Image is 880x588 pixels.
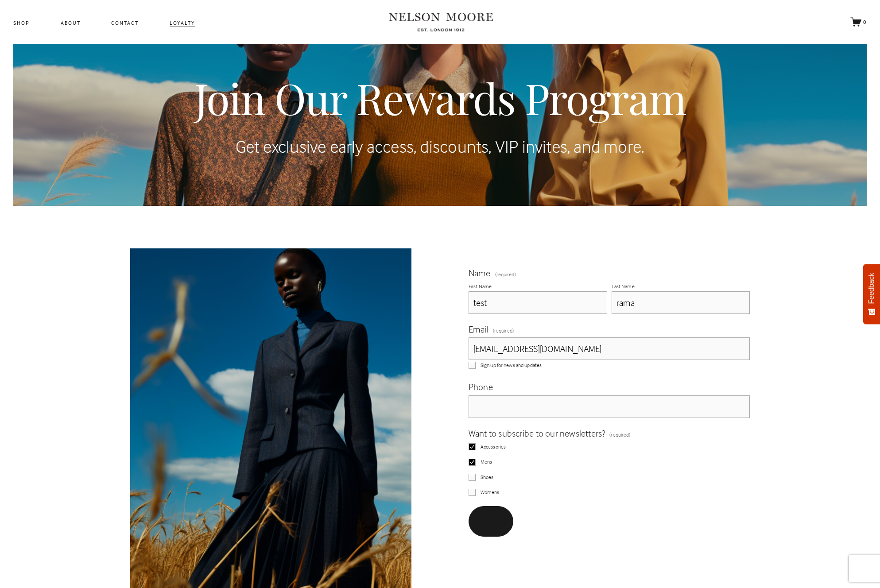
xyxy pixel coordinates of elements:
span: (required) [609,431,630,439]
div: Last Name [612,283,750,291]
span: Email [469,323,488,336]
span: Sign up for news and updates [481,362,542,369]
h1: Join our rewards program [182,76,698,120]
span: Name [469,267,491,279]
span: Accessories [481,443,506,451]
button: SubmitSubmit [469,506,513,537]
span: Mens [481,458,492,466]
a: 0 items in cart [850,16,867,27]
p: Get exclusive early access, discounts, VIP invites, and more. [182,134,698,159]
input: Womens [469,489,476,496]
button: Feedback - Show survey [863,264,880,324]
span: 0 [863,19,867,25]
a: Shop [13,18,30,27]
div: First Name [469,283,607,291]
span: (required) [495,272,516,277]
a: Contact [111,18,139,27]
input: Shoes [469,474,476,481]
input: Mens [469,459,476,466]
span: Want to subscribe to our newsletters? [469,427,605,440]
span: Shoes [481,474,494,481]
span: Submit [477,518,504,525]
img: Nelson Moore [389,9,493,35]
a: About [61,18,81,27]
input: Accessories [469,443,476,450]
span: Phone [469,380,493,393]
input: Sign up for news and updates [469,362,476,369]
span: Womens [481,489,500,496]
span: Feedback [868,273,876,304]
span: (required) [493,327,514,335]
a: Loyalty [170,18,195,27]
